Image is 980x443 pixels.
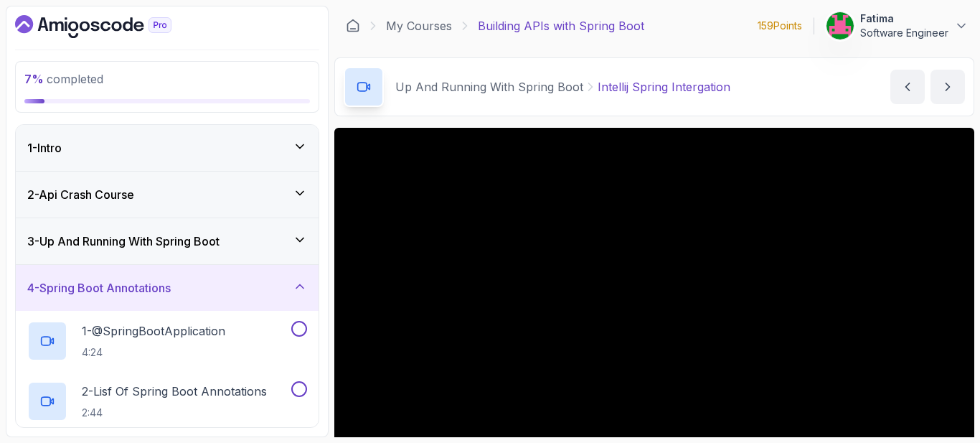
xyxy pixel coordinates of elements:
p: Building APIs with Spring Boot [478,17,644,34]
h3: 3 - Up And Running With Spring Boot [27,233,220,250]
p: 1 - @SpringBootApplication [82,322,225,340]
a: Dashboard [346,19,360,33]
button: next content [930,70,965,104]
button: 1-@SpringBootApplication4:24 [27,321,307,361]
img: user profile image [826,12,854,39]
p: 2 - Lisf Of Spring Boot Annotations [82,383,267,400]
button: 3-Up And Running With Spring Boot [16,218,319,264]
span: completed [24,72,103,86]
button: previous content [890,70,925,104]
h3: 2 - Api Crash Course [27,186,134,203]
p: 159 Points [758,19,802,33]
p: 2:44 [82,406,267,420]
h3: 1 - Intro [27,139,62,157]
button: 4-Spring Boot Annotations [16,265,319,311]
span: 7 % [24,72,44,86]
p: Intellij Spring Intergation [598,78,730,95]
h3: 4 - Spring Boot Annotations [27,279,171,297]
p: 4:24 [82,345,225,360]
p: Fatima [860,11,948,26]
p: Up And Running With Spring Boot [395,78,583,95]
button: 2-Lisf Of Spring Boot Annotations2:44 [27,381,307,421]
button: 1-Intro [16,125,319,171]
button: user profile imageFatimaSoftware Engineer [826,11,969,40]
iframe: chat widget [891,353,980,421]
button: 2-Api Crash Course [16,172,319,218]
p: Software Engineer [860,26,948,40]
a: Dashboard [15,15,204,38]
a: My Courses [386,17,452,34]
